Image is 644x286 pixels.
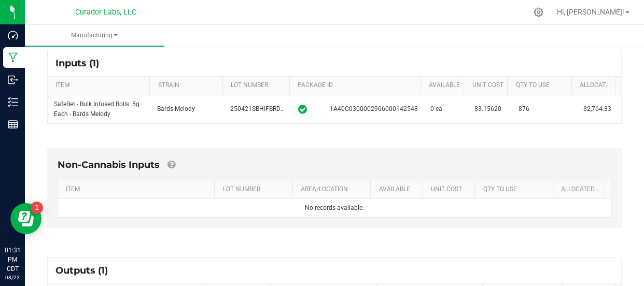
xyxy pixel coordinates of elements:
[580,81,611,90] a: Allocated CostSortable
[167,159,175,170] a: Add Non-Cannabis items that were also consumed in the run (e.g. gloves and packaging); Also add N...
[8,30,18,40] inline-svg: Dashboard
[301,185,367,194] a: AREA/LOCATIONSortable
[55,81,146,90] a: ITEMSortable
[5,246,20,274] p: 01:31 PM CDT
[330,104,418,114] span: 1A40C0300002906000142548
[55,265,118,276] span: Outputs (1)
[230,105,300,112] span: 250421SBHIFBRDSMLDY
[231,81,285,90] a: LOT NUMBERSortable
[8,119,18,130] inline-svg: Reports
[430,105,434,112] span: 0
[298,103,307,116] span: In Sync
[75,8,136,17] span: Curador Labs, LLC
[379,185,419,194] a: AVAILABLESortable
[54,101,139,118] span: SafeBet - Bulk Infused Rolls .5g Each - Bards Melody
[25,25,164,47] a: Manufacturing
[25,31,164,40] span: Manufacturing
[10,203,41,234] iframe: Resource center
[436,105,442,112] span: ea
[58,159,160,170] span: Non-Cannabis Inputs
[8,52,18,63] inline-svg: Manufacturing
[298,81,416,90] a: PACKAGE IDSortable
[8,97,18,107] inline-svg: Inventory
[557,8,624,16] span: Hi, [PERSON_NAME]!
[5,274,20,281] p: 08/22
[472,81,504,90] a: Unit CostSortable
[66,185,211,194] a: ITEMSortable
[561,185,601,194] a: Allocated CostSortable
[519,105,529,112] span: 876
[483,185,549,194] a: QTY TO USESortable
[223,185,289,194] a: LOT NUMBERSortable
[583,105,611,112] span: $2,764.83
[516,81,568,90] a: QTY TO USESortable
[429,81,460,90] a: AVAILABLESortable
[431,185,471,194] a: Unit CostSortable
[158,81,219,90] a: STRAINSortable
[55,58,109,69] span: Inputs (1)
[31,202,43,214] iframe: Resource center unread badge
[8,75,18,85] inline-svg: Inbound
[532,7,545,17] div: Manage settings
[157,105,195,112] span: Bards Melody
[58,199,611,217] td: No records available.
[474,105,501,112] span: $3.15620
